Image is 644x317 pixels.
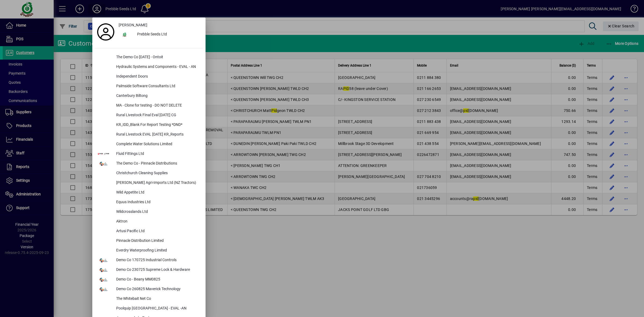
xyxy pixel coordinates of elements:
[112,91,203,101] div: Canterbury Biltong
[112,304,203,314] div: Poolquip [GEOGRAPHIC_DATA] - EVAL -AN
[95,159,203,169] button: The Demo Co - Pinnacle Distributions
[112,101,203,111] div: MA - Clone for testing - DO NOT DELETE
[116,30,203,39] button: Prebble Seeds Ltd
[95,285,203,294] button: Demo Co 260825 Maverick Technology
[112,82,203,91] div: Palmside Software Consultants Ltd
[95,140,203,149] button: Complete Water Solutions Limited
[112,188,203,198] div: Wild Appetite Ltd
[119,22,147,28] span: [PERSON_NAME]
[112,236,203,246] div: Pinnacle Distribution Limited
[112,217,203,227] div: Aktron
[112,275,203,285] div: Demo Co - Beany MM0825
[112,53,203,62] div: The Demo Co [DATE] - Ontoit
[112,256,203,265] div: Demo Co 170725 Industrial Controls
[95,217,203,227] button: Aktron
[95,120,203,130] button: KR_IDD_Blank For Report Testing *DND*
[112,285,203,294] div: Demo Co 260825 Maverick Technology
[112,207,203,217] div: Wildcrosslands Ltd
[112,198,203,207] div: Equus Industries Ltd
[112,62,203,72] div: Hydraulic Systems and Components - EVAL - AN
[95,227,203,236] button: Artusi Pacific Ltd
[95,111,203,120] button: Rural Livestock FInal Eval [DATE] CG
[95,207,203,217] button: Wildcrosslands Ltd
[95,275,203,285] button: Demo Co - Beany MM0825
[95,130,203,140] button: Rural Livestock EVAL [DATE] KR_Reports
[133,30,203,39] div: Prebble Seeds Ltd
[95,178,203,188] button: [PERSON_NAME] Agri-Imports Ltd (NZ Tractors)
[112,120,203,130] div: KR_IDD_Blank For Report Testing *DND*
[95,72,203,82] button: Independent Doors
[95,101,203,111] button: MA - Clone for testing - DO NOT DELETE
[116,20,203,30] a: [PERSON_NAME]
[95,236,203,246] button: Pinnacle Distribution Limited
[95,169,203,178] button: Christchurch Cleaning Supplies
[95,91,203,101] button: Canterbury Biltong
[112,265,203,275] div: Demo Co 230725 Supreme Lock & Hardware
[112,111,203,120] div: Rural Livestock FInal Eval [DATE] CG
[112,178,203,188] div: [PERSON_NAME] Agri-Imports Ltd (NZ Tractors)
[95,256,203,265] button: Demo Co 170725 Industrial Controls
[95,265,203,275] button: Demo Co 230725 Supreme Lock & Hardware
[112,169,203,178] div: Christchurch Cleaning Supplies
[112,294,203,304] div: The Whitebait Net Co
[95,304,203,314] button: Poolquip [GEOGRAPHIC_DATA] - EVAL -AN
[112,130,203,140] div: Rural Livestock EVAL [DATE] KR_Reports
[95,149,203,159] button: Fluid Fittings Ltd
[95,198,203,207] button: Equus Industries Ltd
[95,188,203,198] button: Wild Appetite Ltd
[112,72,203,82] div: Independent Doors
[95,62,203,72] button: Hydraulic Systems and Components - EVAL - AN
[112,159,203,169] div: The Demo Co - Pinnacle Distributions
[95,294,203,304] button: The Whitebait Net Co
[95,82,203,91] button: Palmside Software Consultants Ltd
[112,246,203,256] div: Everdry Waterproofing Limited
[95,53,203,62] button: The Demo Co [DATE] - Ontoit
[112,227,203,236] div: Artusi Pacific Ltd
[112,149,203,159] div: Fluid Fittings Ltd
[112,140,203,149] div: Complete Water Solutions Limited
[95,27,116,37] a: Profile
[95,246,203,256] button: Everdry Waterproofing Limited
